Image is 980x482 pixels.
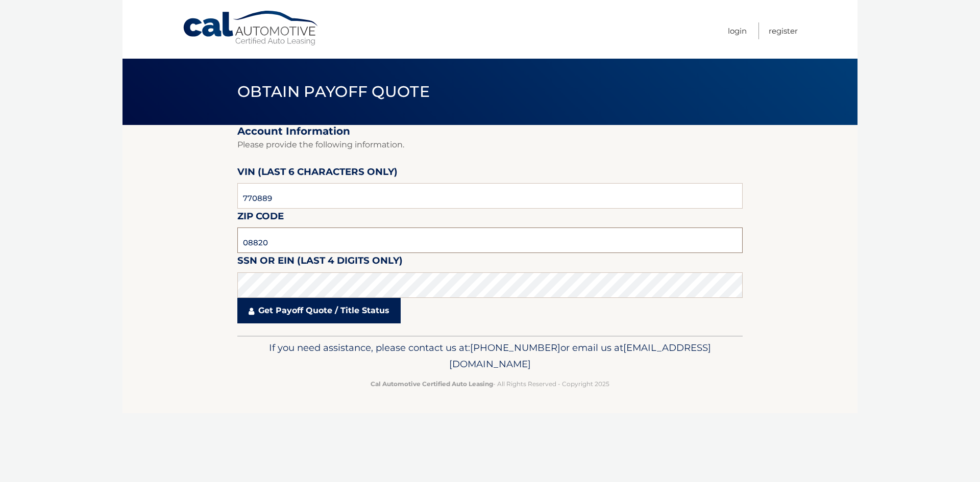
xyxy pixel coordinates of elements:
label: SSN or EIN (last 4 digits only) [237,253,403,272]
strong: Cal Automotive Certified Auto Leasing [371,380,493,388]
a: Cal Automotive [182,10,320,46]
a: Login [728,22,747,39]
span: Obtain Payoff Quote [237,82,430,101]
label: VIN (last 6 characters only) [237,164,398,183]
span: [PHONE_NUMBER] [470,342,560,353]
p: - All Rights Reserved - Copyright 2025 [244,378,736,389]
h2: Account Information [237,125,743,138]
p: Please provide the following information. [237,138,743,152]
p: If you need assistance, please contact us at: or email us at [244,340,736,372]
a: Register [769,22,798,39]
a: Get Payoff Quote / Title Status [237,298,401,323]
label: Zip Code [237,209,284,227]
